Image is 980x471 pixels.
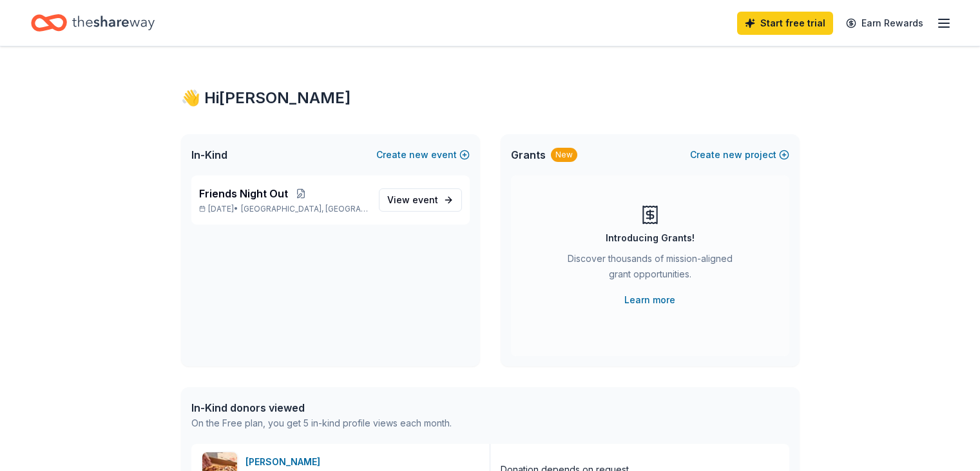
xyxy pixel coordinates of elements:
[191,416,452,431] div: On the Free plan, you get 5 in-kind profile views each month.
[562,251,738,287] div: Discover thousands of mission-aligned grant opportunities.
[690,147,789,163] button: Createnewproject
[245,454,325,470] div: [PERSON_NAME]
[606,230,695,246] div: Introducing Grants!
[551,148,577,162] div: New
[737,12,833,35] a: Start free trial
[511,147,546,163] span: Grants
[376,147,470,163] button: Createnewevent
[409,147,428,163] span: new
[387,192,438,208] span: View
[723,147,742,163] span: new
[191,400,452,416] div: In-Kind donors viewed
[379,188,462,212] a: View event
[241,204,368,214] span: [GEOGRAPHIC_DATA], [GEOGRAPHIC_DATA]
[191,147,227,163] span: In-Kind
[181,88,800,108] div: 👋 Hi [PERSON_NAME]
[624,292,675,308] a: Learn more
[838,12,931,35] a: Earn Rewards
[199,186,288,201] span: Friends Night Out
[412,194,438,205] span: event
[199,204,369,214] p: [DATE] •
[31,8,155,38] a: Home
